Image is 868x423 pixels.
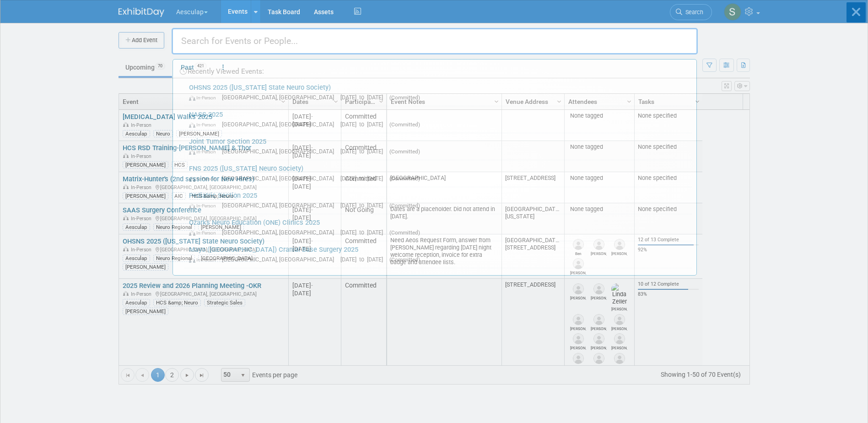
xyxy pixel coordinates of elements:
span: [GEOGRAPHIC_DATA], [GEOGRAPHIC_DATA] [222,121,339,128]
a: FNS 2025 ([US_STATE] Neuro Society) In-Person [GEOGRAPHIC_DATA], [GEOGRAPHIC_DATA] [DATE] to [DAT... [184,160,692,187]
span: [DATE] to [DATE] [340,121,388,128]
a: Mayo ([GEOGRAPHIC_DATA]) Cranial Base Surgery 2025 In-Person [GEOGRAPHIC_DATA], [GEOGRAPHIC_DATA]... [184,241,692,268]
span: In-Person [189,95,220,101]
a: OHSNS 2025 ([US_STATE] State Neuro Society) In-Person [GEOGRAPHIC_DATA], [GEOGRAPHIC_DATA] [DATE]... [184,79,692,106]
a: Joint Tumor Section 2025 In-Person [GEOGRAPHIC_DATA], [GEOGRAPHIC_DATA] [DATE] to [DATE] (Committed) [184,133,692,160]
span: [GEOGRAPHIC_DATA], [GEOGRAPHIC_DATA] [222,256,339,263]
span: (Committed) [389,256,420,263]
span: [DATE] to [DATE] [340,94,388,101]
span: In-Person [189,257,220,263]
span: (Committed) [389,175,420,182]
span: (Committed) [389,229,420,236]
a: Pediatric Section 2025 In-Person [GEOGRAPHIC_DATA], [GEOGRAPHIC_DATA] [DATE] to [DATE] (Committed) [184,187,692,214]
span: [DATE] to [DATE] [340,148,388,155]
span: In-Person [189,122,220,128]
span: In-Person [189,176,220,182]
span: (Committed) [389,148,420,155]
a: NASS 2025 In-Person [GEOGRAPHIC_DATA], [GEOGRAPHIC_DATA] [DATE] to [DATE] (Committed) [184,106,692,133]
span: [DATE] to [DATE] [340,256,388,263]
span: (Committed) [389,121,420,128]
div: Recently Viewed Events: [178,60,692,79]
a: Ozarks Neuro Education (ONE) Clinics 2025 In-Person [GEOGRAPHIC_DATA], [GEOGRAPHIC_DATA] [DATE] t... [184,214,692,241]
span: In-Person [189,230,220,236]
span: [DATE] to [DATE] [340,202,388,209]
span: [DATE] to [DATE] [340,175,388,182]
span: [GEOGRAPHIC_DATA], [GEOGRAPHIC_DATA] [222,175,339,182]
span: (Committed) [389,202,420,209]
span: In-Person [189,203,220,209]
span: (Committed) [389,94,420,101]
span: In-Person [189,149,220,155]
span: [GEOGRAPHIC_DATA], [GEOGRAPHIC_DATA] [222,94,339,101]
input: Search for Events or People... [172,28,698,54]
span: [GEOGRAPHIC_DATA], [GEOGRAPHIC_DATA] [222,202,339,209]
span: [DATE] to [DATE] [340,229,388,236]
span: [GEOGRAPHIC_DATA], [GEOGRAPHIC_DATA] [222,148,339,155]
span: [GEOGRAPHIC_DATA], [GEOGRAPHIC_DATA] [222,229,339,236]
